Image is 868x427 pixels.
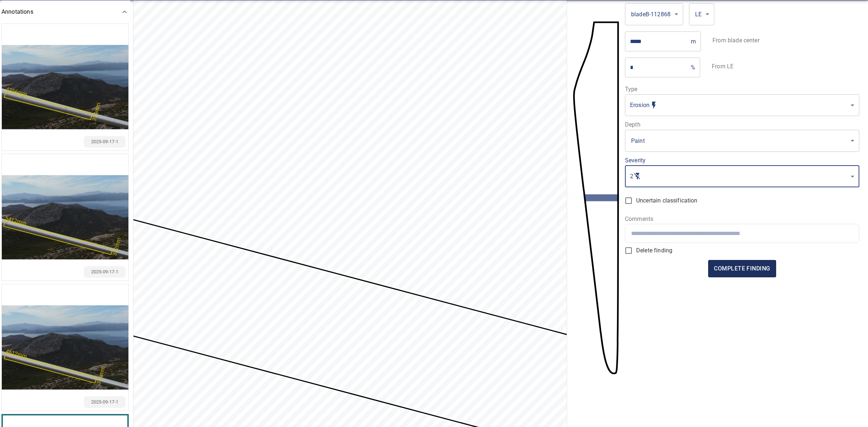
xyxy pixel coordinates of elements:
p: Annotations [1,8,33,16]
div: bladeB-112868 [625,3,683,25]
button: 2025-09-17-1 [2,154,128,281]
span: complete finding [714,264,770,274]
div: Erosion [625,94,859,116]
p: % [691,64,695,71]
button: 2025-09-17-1 [2,24,128,150]
span: 2025-09-17-1 [87,269,123,276]
span: 2025-09-17-1 [87,399,123,406]
div: Paint [625,129,859,152]
div: Does not match with suggested severity of 3 [630,172,848,181]
label: From blade center [712,38,759,43]
label: Depth [625,122,859,128]
div: bladeB-112868 [630,10,672,19]
div: Matches with suggested type [630,101,848,110]
div: LE [694,10,703,19]
img: Cropped image of finding key Megalo_Vouno/48890/8edc7a50-97a4-11f0-a570-ff924ee98b37. Inspection ... [2,154,128,281]
label: Select this if you're unsure about the classification and it may need further review, reinspectio... [621,193,854,208]
label: Comments [625,216,859,222]
button: complete finding [708,260,776,277]
div: LE [689,3,714,25]
span: 2025-09-17-1 [87,138,123,145]
p: m [691,38,696,45]
span: Uncertain classification [636,196,698,205]
img: Cropped image of finding key Megalo_Vouno/48890/8edc7a50-97a4-11f0-a570-ff924ee98b37. Inspection ... [2,24,128,150]
label: From LE [712,64,733,69]
button: 2025-09-17-1 [2,284,128,411]
label: Type [625,86,859,92]
label: Severity [625,158,859,163]
img: Cropped image of finding key Megalo_Vouno/48890/8edc7a50-97a4-11f0-a570-ff924ee98b37. Inspection ... [2,284,128,411]
div: Annotations [1,0,132,24]
div: 2 [625,165,859,187]
span: Delete finding [636,246,672,255]
div: Paint [630,136,848,145]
